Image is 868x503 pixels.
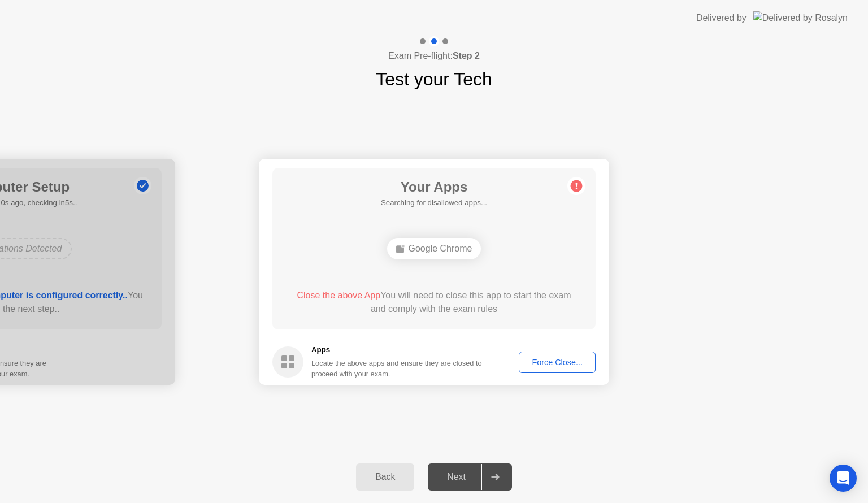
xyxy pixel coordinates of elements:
[376,66,492,93] h1: Test your Tech
[311,358,483,379] div: Locate the above apps and ensure they are closed to proceed with your exam.
[311,344,483,355] h5: Apps
[387,238,481,259] div: Google Chrome
[381,197,487,209] h5: Searching for disallowed apps...
[753,11,848,24] img: Delivered by Rosalyn
[428,463,512,491] button: Next
[519,352,596,373] button: Force Close...
[453,51,480,60] b: Step 2
[696,11,747,25] div: Delivered by
[388,49,480,63] h4: Exam Pre-flight:
[289,289,580,316] div: You will need to close this app to start the exam and comply with the exam rules
[830,465,857,492] div: Open Intercom Messenger
[431,472,481,482] div: Next
[297,290,380,300] span: Close the above App
[359,472,411,482] div: Back
[523,358,592,367] div: Force Close...
[356,463,414,491] button: Back
[381,177,487,197] h1: Your Apps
